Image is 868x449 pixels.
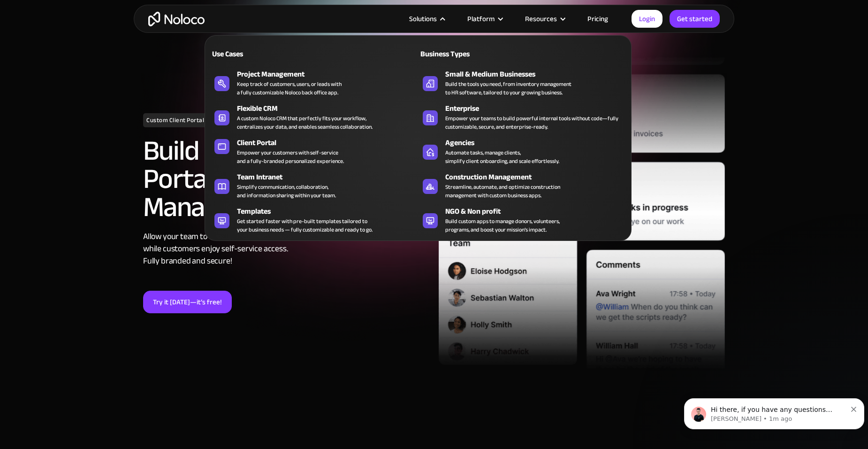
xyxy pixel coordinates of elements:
[205,22,632,241] nav: Solutions
[525,13,557,25] div: Resources
[418,67,626,99] a: Small & Medium BusinessesBuild the tools you need, from inventory managementto HR software, tailo...
[143,137,429,221] h2: Build a Custom Client Portal for Seamless Client Management
[409,13,437,25] div: Solutions
[237,171,422,183] div: Team Intranet
[397,13,456,25] div: Solutions
[237,137,422,148] div: Client Portal
[445,206,631,217] div: NGO & Non profit
[418,170,626,201] a: Construction ManagementStreamline, automate, and optimize constructionmanagement with custom busi...
[418,204,626,236] a: NGO & Non profitBuild custom apps to manage donors, volunteers,programs, and boost your mission’s...
[513,13,576,25] div: Resources
[210,67,418,99] a: Project ManagementKeep track of customers, users, or leads witha fully customizable Noloco back o...
[210,170,418,201] a: Team IntranetSimplify communication, collaboration,and information sharing within your team.
[445,148,559,165] div: Automate tasks, manage clients, simplify client onboarding, and scale effortlessly.
[418,48,518,60] div: Business Types
[237,206,422,217] div: Templates
[237,103,422,114] div: Flexible CRM
[670,10,720,28] a: Get started
[680,379,868,444] iframe: Intercom notifications message
[237,69,422,80] div: Project Management
[445,80,571,97] div: Build the tools you need, from inventory management to HR software, tailored to your growing busi...
[210,48,310,60] div: Use Cases
[210,204,418,236] a: TemplatesGet started faster with pre-built templates tailored toyour business needs — fully custo...
[445,137,631,148] div: Agencies
[148,12,205,26] a: home
[456,13,513,25] div: Platform
[237,183,336,200] div: Simplify communication, collaboration, and information sharing within your team.
[445,114,622,131] div: Empower your teams to build powerful internal tools without code—fully customizable, secure, and ...
[143,113,229,127] h1: Custom Client Portal Builder
[418,101,626,133] a: EnterpriseEmpower your teams to build powerful internal tools without code—fully customizable, se...
[418,135,626,167] a: AgenciesAutomate tasks, manage clients,simplify client onboarding, and scale effortlessly.
[237,114,373,131] div: A custom Noloco CRM that perfectly fits your workflow, centralizes your data, and enables seamles...
[445,183,560,200] div: Streamline, automate, and optimize construction management with custom business apps.
[418,43,626,64] a: Business Types
[576,13,620,25] a: Pricing
[237,80,342,97] div: Keep track of customers, users, or leads with a fully customizable Noloco back office app.
[210,43,418,64] a: Use Cases
[237,148,344,165] div: Empower your customers with self-service and a fully-branded personalized experience.
[143,291,232,313] a: Try it [DATE]—it’s free!
[445,171,631,183] div: Construction Management
[210,135,418,167] a: Client PortalEmpower your customers with self-serviceand a fully-branded personalized experience.
[237,217,373,234] div: Get started faster with pre-built templates tailored to your business needs — fully customizable ...
[210,101,418,133] a: Flexible CRMA custom Noloco CRM that perfectly fits your workflow,centralizes your data, and enab...
[445,217,560,234] div: Build custom apps to manage donors, volunteers, programs, and boost your mission’s impact.
[632,10,662,28] a: Login
[467,13,495,25] div: Platform
[445,69,631,80] div: Small & Medium Businesses
[445,103,631,114] div: Enterprise
[143,231,429,267] div: Allow your team to efficiently manage client data while customers enjoy self-service access. Full...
